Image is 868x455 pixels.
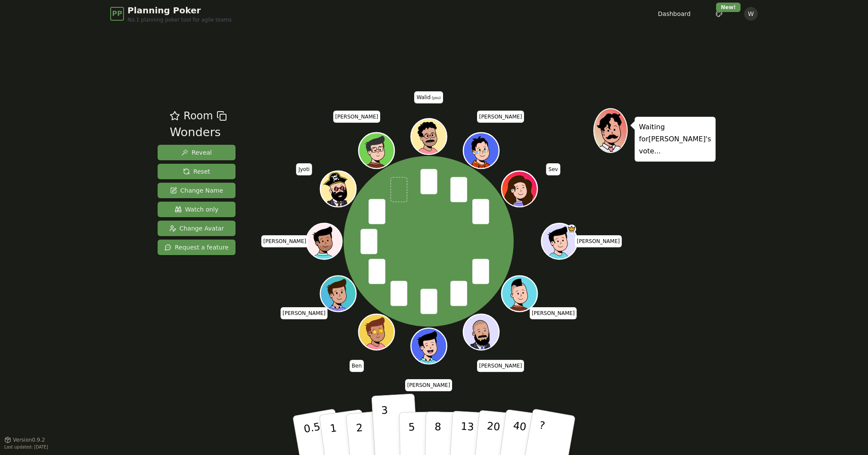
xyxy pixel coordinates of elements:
[716,3,741,12] div: New!
[280,307,328,319] span: Click to change your name
[183,108,213,124] span: Room
[181,148,212,157] span: Reveal
[170,124,226,141] div: Wonders
[477,111,524,123] span: Click to change your name
[158,202,236,217] button: Watch only
[575,235,622,247] span: Click to change your name
[546,163,560,175] span: Click to change your name
[658,9,691,18] a: Dashboard
[158,164,236,179] button: Reset
[170,108,180,124] button: Add as favourite
[127,16,232,23] span: No.1 planning poker tool for agile teams
[110,4,232,23] a: PPPlanning PokerNo.1 planning poker tool for agile teams
[183,167,210,176] span: Reset
[175,205,219,214] span: Watch only
[169,224,224,233] span: Change Avatar
[567,224,576,234] span: Julin Patel is the host
[412,120,446,153] button: Click to change your avatar
[711,6,727,22] button: New!
[530,307,577,319] span: Click to change your name
[381,404,391,451] p: 3
[261,235,309,247] span: Click to change your name
[405,379,453,391] span: Click to change your name
[158,240,236,255] button: Request a feature
[414,91,443,103] span: Click to change your name
[158,145,236,160] button: Reveal
[127,4,232,16] span: Planning Poker
[639,121,711,157] p: Waiting for [PERSON_NAME] 's vote...
[744,7,758,21] button: W
[4,445,48,449] span: Last updated: [DATE]
[164,243,229,252] span: Request a feature
[13,436,45,443] span: Version 0.9.2
[296,163,312,175] span: Click to change your name
[477,360,524,372] span: Click to change your name
[333,111,381,123] span: Click to change your name
[158,183,236,198] button: Change Name
[350,360,364,372] span: Click to change your name
[112,9,122,19] span: PP
[170,186,223,195] span: Change Name
[158,221,236,236] button: Change Avatar
[431,96,441,100] span: (you)
[4,436,45,443] button: Version0.9.2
